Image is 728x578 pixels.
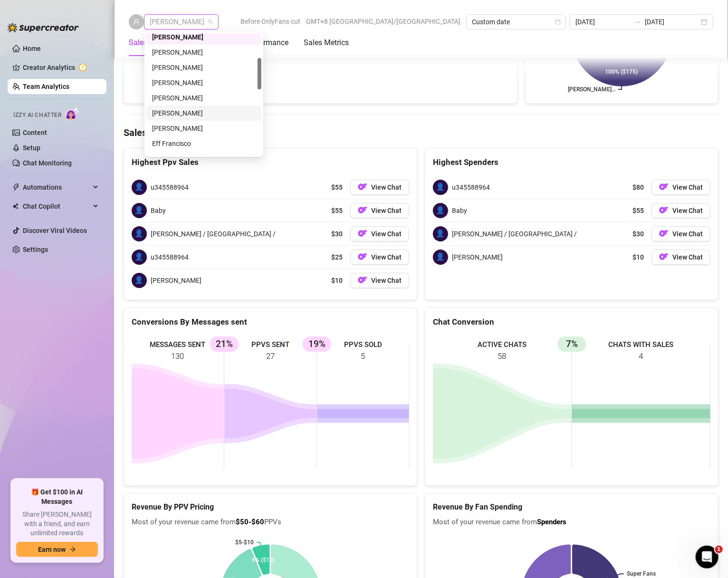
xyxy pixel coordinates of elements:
img: OF [358,252,367,261]
span: [PERSON_NAME] / [GEOGRAPHIC_DATA] / [452,229,577,239]
div: [PERSON_NAME] [152,47,256,58]
a: Content [23,129,47,136]
span: 👤 [132,203,147,218]
button: OFView Chat [651,250,710,265]
span: $30 [331,229,343,239]
h5: Revenue By PPV Pricing [132,501,409,513]
span: Most of your revenue came from [433,517,710,528]
iframe: Intercom live chat [696,546,718,568]
div: Highest Ppv Sales [132,156,409,169]
div: Enrique S. [146,45,261,60]
span: thunderbolt [12,183,20,191]
img: OF [358,275,367,285]
span: [PERSON_NAME] [452,252,503,262]
div: Jeffery Bamba [146,60,261,75]
span: swap-right [633,18,641,26]
text: $5-$10 [235,539,254,546]
a: Creator Analytics exclamation-circle [23,60,99,75]
span: 👤 [132,273,147,288]
span: $80 [632,182,644,193]
span: Chloe Louise [150,15,213,29]
div: Eff Francisco [146,136,261,151]
span: 👤 [433,180,448,195]
img: OF [659,229,669,238]
button: Earn nowarrow-right [16,542,98,557]
span: [PERSON_NAME] [151,275,201,286]
span: View Chat [371,183,402,191]
span: View Chat [672,183,703,191]
button: OFView Chat [651,180,710,195]
b: Spenders [537,518,566,526]
span: [PERSON_NAME] / [GEOGRAPHIC_DATA] / [151,229,276,239]
span: $55 [331,205,343,216]
div: Chat Conversion [433,316,710,328]
div: Chloe Louise [146,29,261,45]
a: Settings [23,246,48,253]
span: View Chat [371,253,402,261]
button: OFView Chat [651,203,710,218]
div: Frank Vincent Coco [146,75,261,90]
div: [PERSON_NAME] [152,108,256,118]
img: OF [659,252,669,261]
span: to [633,18,641,26]
div: [PERSON_NAME] [152,93,256,103]
span: Izzy AI Chatter [13,111,61,120]
div: Sales Metrics [304,37,349,48]
button: OFView Chat [350,250,409,265]
div: Performance [245,37,288,48]
span: 👤 [433,226,448,241]
span: $55 [632,205,644,216]
img: OF [659,205,669,215]
span: u345588964 [151,252,189,262]
span: 👤 [433,250,448,265]
b: $50-$60 [236,518,264,526]
input: End date [645,17,699,27]
span: 🎁 Get $100 in AI Messages [16,488,98,506]
button: OFView Chat [350,180,409,195]
div: Einar [146,90,261,106]
div: Sales [129,37,147,48]
a: Setup [23,144,40,152]
span: 👤 [132,250,147,265]
div: Rick Gino Tarcena [146,151,261,166]
img: logo-BBDzfeDw.svg [8,23,79,32]
span: Automations [23,180,90,195]
div: [PERSON_NAME] [PERSON_NAME] Tarcena [152,154,256,164]
span: u345588964 [151,182,189,193]
button: OFView Chat [350,226,409,241]
span: calendar [555,19,561,25]
img: Chat Copilot [12,203,19,210]
span: user [133,19,140,25]
div: Rupert T. [146,121,261,136]
img: AI Chatter [65,107,80,121]
div: Highest Spenders [433,156,710,169]
span: Custom date [472,15,560,29]
span: $30 [632,229,644,239]
a: Home [23,45,41,52]
h5: Revenue By Fan Spending [433,501,710,513]
span: View Chat [672,230,703,238]
span: Earn now [38,546,66,553]
h4: Sales Metrics [124,126,182,139]
span: $25 [331,252,343,262]
span: $10 [632,252,644,262]
span: 👤 [132,180,147,195]
div: Conversions By Messages sent [132,316,409,328]
text: [PERSON_NAME]… [568,86,616,93]
span: Chat Copilot [23,199,90,214]
div: Eff Francisco [152,138,256,149]
button: OFView Chat [350,203,409,218]
span: 👤 [433,203,448,218]
a: OFView Chat [651,226,710,241]
img: OF [659,182,669,192]
div: Derik Barron [146,106,261,121]
span: View Chat [672,253,703,261]
span: View Chat [371,277,402,284]
text: Super Fans [627,570,656,577]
